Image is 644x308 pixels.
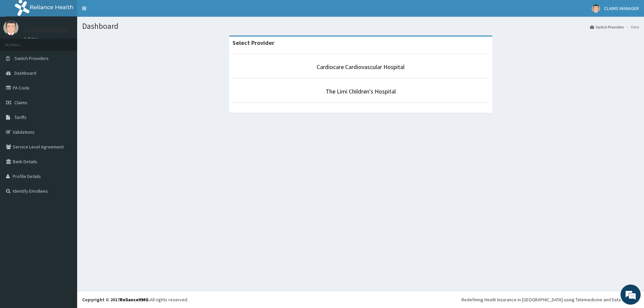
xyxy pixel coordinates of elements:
span: Tariffs [14,114,26,120]
a: Cardiocare Cardiovascular Hospital [317,63,405,71]
span: Dashboard [14,70,36,76]
a: Switch Providers [590,24,624,30]
a: The Limi Children's Hospital [326,87,396,95]
a: RelianceHMO [120,297,149,303]
p: CLAIMS MANAGER [23,27,68,33]
img: User Image [3,20,18,35]
img: User Image [592,4,600,13]
strong: Copyright © 2017 . [82,297,150,303]
footer: All rights reserved. [77,291,644,308]
div: Redefining Heath Insurance in [GEOGRAPHIC_DATA] using Telemedicine and Data Science! [462,296,639,303]
li: Here [625,24,639,30]
h1: Dashboard [82,22,639,30]
span: Claims [14,100,28,106]
span: Switch Providers [14,55,49,61]
a: Online [23,37,40,41]
span: CLAIMS MANAGER [604,5,639,11]
strong: Select Provider [232,39,274,47]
